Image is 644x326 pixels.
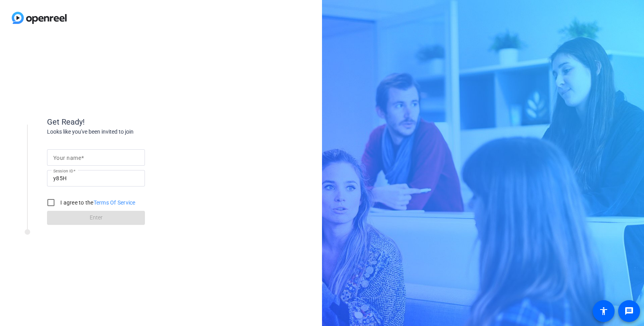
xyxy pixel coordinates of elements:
mat-label: Session ID [53,168,73,173]
label: I agree to the [59,199,136,206]
mat-label: Your name [53,155,81,161]
a: Terms Of Service [94,199,136,206]
mat-icon: message [624,306,634,316]
div: Get Ready! [47,116,204,128]
div: Looks like you've been invited to join [47,128,204,136]
mat-icon: accessibility [599,306,608,316]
